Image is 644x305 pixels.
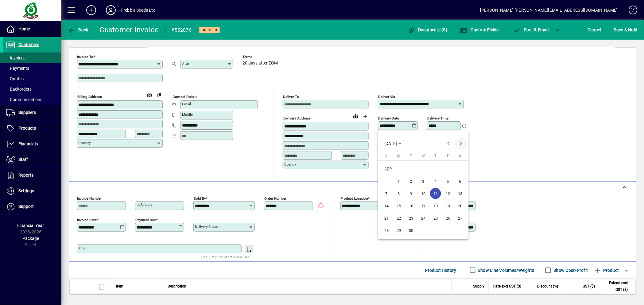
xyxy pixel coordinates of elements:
button: Tue Sep 16 2025 [405,200,417,212]
button: Wed Sep 24 2025 [417,212,429,224]
span: 21 [381,213,392,224]
button: Wed Sep 10 2025 [417,187,429,200]
td: SEP [380,163,466,175]
span: 11 [430,188,441,199]
span: 5 [442,176,453,187]
button: Tue Sep 23 2025 [405,212,417,224]
button: Tue Sep 02 2025 [405,175,417,187]
button: Tue Sep 09 2025 [405,187,417,200]
button: Mon Sep 22 2025 [393,212,405,224]
button: Mon Sep 01 2025 [393,175,405,187]
span: 23 [405,213,417,224]
span: 10 [418,188,429,199]
span: 4 [430,176,441,187]
span: 1 [393,176,404,187]
span: 17 [418,200,429,211]
span: 14 [381,200,392,211]
span: 15 [393,200,404,211]
span: F [447,154,449,158]
button: Sat Sep 13 2025 [454,187,466,200]
span: 27 [455,213,466,224]
button: Fri Sep 26 2025 [442,212,454,224]
span: T [435,154,437,158]
span: 8 [393,188,404,199]
span: 18 [430,200,441,211]
span: 30 [405,225,417,236]
span: T [410,154,412,158]
span: 16 [405,200,417,211]
span: W [422,154,425,158]
span: 12 [442,188,453,199]
button: Thu Sep 04 2025 [429,175,442,187]
span: 24 [418,213,429,224]
button: Mon Sep 08 2025 [393,187,405,200]
button: Mon Sep 29 2025 [393,224,405,237]
button: Thu Sep 11 2025 [429,187,442,200]
span: S [386,154,388,158]
span: 26 [442,213,453,224]
button: Sun Sep 07 2025 [380,187,393,200]
button: Sun Sep 28 2025 [380,224,393,237]
button: Choose month and year [382,138,404,149]
button: Fri Sep 12 2025 [442,187,454,200]
span: [DATE] [384,141,397,146]
button: Sun Sep 14 2025 [380,200,393,212]
span: S [459,154,461,158]
span: M [397,154,400,158]
span: 22 [393,213,404,224]
button: Sat Sep 06 2025 [454,175,466,187]
button: Wed Sep 03 2025 [417,175,429,187]
span: 2 [405,176,417,187]
span: 19 [442,200,453,211]
span: 20 [455,200,466,211]
span: 9 [405,188,417,199]
span: 28 [381,225,392,236]
button: Sat Sep 20 2025 [454,200,466,212]
span: 25 [430,213,441,224]
button: Tue Sep 30 2025 [405,224,417,237]
span: 3 [418,176,429,187]
button: Wed Sep 17 2025 [417,200,429,212]
button: Sat Sep 27 2025 [454,212,466,224]
span: 6 [455,176,466,187]
button: Thu Sep 18 2025 [429,200,442,212]
button: Sun Sep 21 2025 [380,212,393,224]
button: Fri Sep 05 2025 [442,175,454,187]
button: Fri Sep 19 2025 [442,200,454,212]
span: 29 [393,225,404,236]
button: Next month [455,137,467,150]
button: Thu Sep 25 2025 [429,212,442,224]
span: 7 [381,188,392,199]
span: 13 [455,188,466,199]
button: Previous month [443,137,455,150]
button: Mon Sep 15 2025 [393,200,405,212]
